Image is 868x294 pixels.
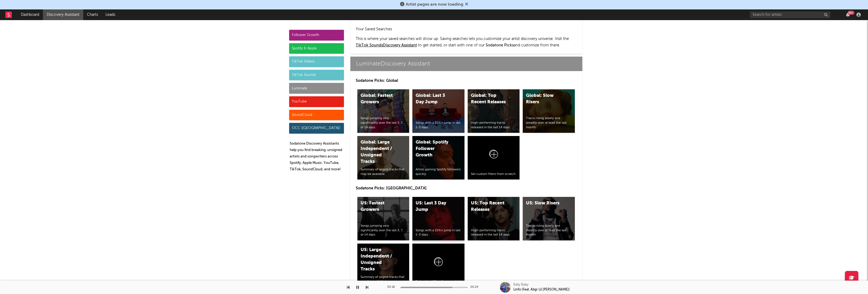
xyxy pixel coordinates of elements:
[471,228,517,237] div: High-performing tracks released in the last 14 days.
[406,2,463,7] span: Artist pages are now loading
[471,93,507,105] div: Global: Top Recent Releases
[361,93,397,105] div: Global: Fastest Growers
[471,121,517,130] div: High-performing tracks released in the last 14 days.
[289,30,344,41] div: Follower Growth
[526,116,572,130] div: Tracks rising slowly and steadily over at least the last month.
[356,26,577,32] h2: Your Saved Searches
[289,70,344,80] div: TikTok Sounds
[416,167,461,177] div: Artists gaining Spotify followers quickly.
[350,57,582,71] a: LuminateDiscovery Assistant
[361,247,397,273] div: US: Large Independent / Unsigned Tracks
[523,197,575,240] a: US: Slow RisersTracks rising slowly and steadily over at least the last month.
[412,136,464,179] a: Global: Spotify Follower GrowthArtists gaining Spotify followers quickly.
[416,139,452,159] div: Global: Spotify Follower Growth
[102,9,119,20] a: Leads
[470,284,481,291] div: 00:24
[468,197,520,240] a: US: Top Recent ReleasesHigh-performing tracks released in the last 14 days.
[416,279,461,284] div: Set custom filters from scratch.
[356,78,577,84] p: Sodatone Picks: Global
[357,244,409,287] a: US: Large Independent / Unsigned TracksSummary of largest tracks that may be available.
[289,56,344,67] div: TikTok Videos
[523,89,575,133] a: Global: Slow RisersTracks rising slowly and steadily over at least the last month.
[289,43,344,54] div: Spotify & Apple
[468,89,520,133] a: Global: Top Recent ReleasesHigh-performing tracks released in the last 14 days.
[361,224,406,237] div: Songs jumping very significantly over the last 3, 7, or 14 days.
[412,197,464,240] a: US: Last 3 Day JumpSongs with a 10%+ jump in last 1-3 days.
[846,13,850,17] button: 99+
[526,200,562,207] div: US: Slow Risers
[289,123,344,134] div: OCC ([GEOGRAPHIC_DATA])
[361,200,397,213] div: US: Fastest Growers
[750,12,830,18] input: Search for artists
[526,93,562,105] div: Global: Slow Risers
[83,9,102,20] a: Charts
[416,93,452,105] div: Global: Last 3 Day Jump
[412,89,464,133] a: Global: Last 3 Day JumpSongs with a 10%+ jump in last 1-3 days.
[513,282,528,287] div: Bally Baby
[416,121,461,130] div: Songs with a 10%+ jump in last 1-3 days.
[17,9,43,20] a: Dashboard
[361,167,406,177] div: Summary of largest tracks that may be available.
[526,224,572,237] div: Tracks rising slowly and steadily over at least the last month.
[289,96,344,107] div: YouTube
[356,36,577,49] p: This is where your saved searches will show up. Saving searches lets you customize your artist di...
[357,197,409,240] a: US: Fastest GrowersSongs jumping very significantly over the last 3, 7, or 14 days.
[513,287,570,292] div: Lmfo (Feat. Abgr Lil [PERSON_NAME])
[290,141,344,173] p: Sodatone Discovery Assistants help you find breaking, unsigned artists and songwriters across Spo...
[356,43,417,47] a: TikTok SoundsDiscovery Assistant
[416,200,452,213] div: US: Last 3 Day Jump
[416,228,461,237] div: Songs with a 10%+ jump in last 1-3 days.
[486,43,514,47] span: Sodatone Picks
[289,110,344,120] div: SoundCloud
[43,9,83,20] a: Discovery Assistant
[289,83,344,94] div: Luminate
[361,139,397,165] div: Global: Large Independent / Unsigned Tracks
[468,136,520,179] a: Set custom filters from scratch.
[357,136,409,179] a: Global: Large Independent / Unsigned TracksSummary of largest tracks that may be available.
[357,89,409,133] a: Global: Fastest GrowersSongs jumping very significantly over the last 3, 7, or 14 days.
[471,172,517,177] div: Set custom filters from scratch.
[361,116,406,130] div: Songs jumping very significantly over the last 3, 7, or 14 days.
[387,284,398,291] div: 00:18
[848,11,854,15] div: 99 +
[361,275,406,284] div: Summary of largest tracks that may be available.
[412,244,464,287] a: Set custom filters from scratch.
[356,185,577,192] p: Sodatone Picks: [GEOGRAPHIC_DATA]
[465,2,468,7] span: Dismiss
[471,200,507,213] div: US: Top Recent Releases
